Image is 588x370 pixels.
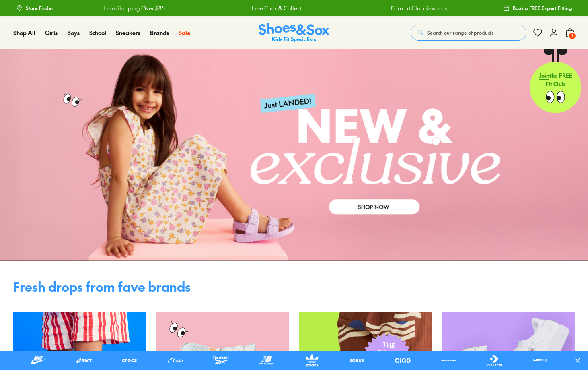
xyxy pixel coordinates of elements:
img: SNS_Logo_Responsive.svg [259,23,329,43]
span: School [89,29,106,37]
a: Jointhe FREE Fit Club [530,49,581,113]
a: Free Click & Collect [251,4,301,12]
button: Search our range of products [411,25,526,41]
a: Girls [45,29,58,37]
a: Sneakers [116,29,140,37]
a: Earn Fit Club Rewards [390,4,446,12]
span: Boys [67,29,80,37]
a: Book a FREE Expert Fitting [503,1,572,15]
a: Sale [179,29,190,37]
span: Book a FREE Expert Fitting [513,4,572,12]
span: Shop All [13,29,35,37]
a: Boys [67,29,80,37]
span: Search our range of products [427,29,493,36]
a: Shop All [13,29,35,37]
span: 1 [568,32,576,40]
a: Store Finder [16,1,53,15]
a: Brands [150,29,169,37]
button: 1 [565,24,575,41]
a: Shoes & Sox [259,23,329,43]
p: the FREE Fit Club [530,65,581,95]
span: Brands [150,29,169,37]
a: Free Shipping Over $85 [103,4,164,12]
span: Sale [179,29,190,37]
a: School [89,29,106,37]
span: Join [539,71,549,79]
span: Store Finder [26,4,53,12]
span: Sneakers [116,29,140,37]
span: Girls [45,29,58,37]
